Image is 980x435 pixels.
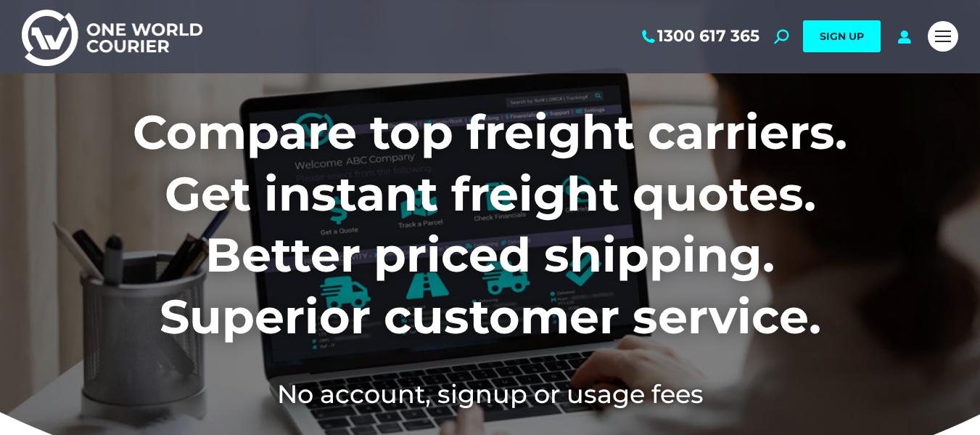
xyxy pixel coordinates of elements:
[37,376,943,412] h2: No account, signup or usage fees
[803,20,881,52] a: SIGN UP
[22,7,202,66] img: One World Courier
[639,27,759,46] a: 1300 617 365
[37,102,943,347] h1: Compare top freight carriers. Get instant freight quotes. Better priced shipping. Superior custom...
[820,30,864,43] span: SIGN UP
[928,21,958,52] a: Mobile menu icon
